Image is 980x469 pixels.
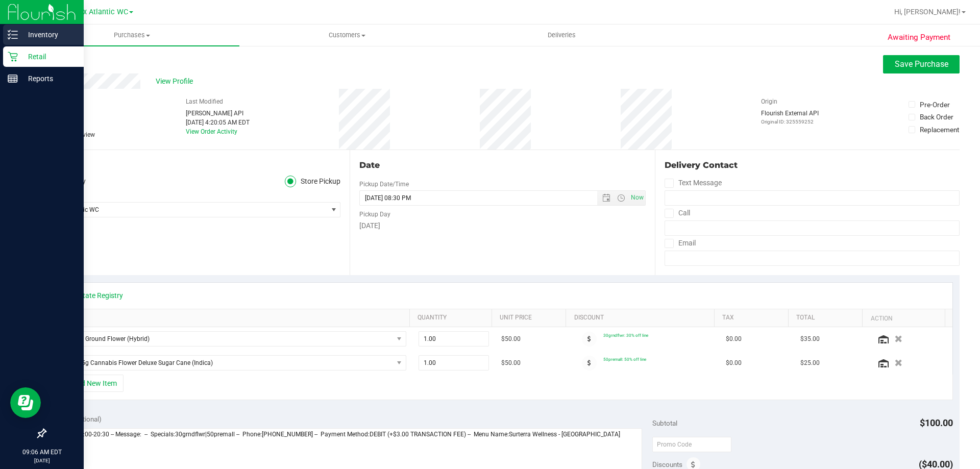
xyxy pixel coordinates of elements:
div: Date [359,159,645,171]
label: Pickup Date/Time [359,180,409,189]
span: FT 3.5g Cannabis Flower Deluxe Sugar Cane (Indica) [59,356,393,370]
div: Back Order [920,112,953,122]
input: Promo Code [652,437,731,452]
div: [DATE] 4:20:05 AM EDT [186,118,250,127]
div: [PERSON_NAME] API [186,109,250,118]
span: 30grndflwr: 30% off line [603,333,648,338]
div: Replacement [920,125,959,135]
span: Subtotal [652,419,677,427]
input: Format: (999) 999-9999 [665,220,960,236]
span: Purchases [24,31,239,40]
div: Delivery Contact [665,159,960,171]
a: View State Registry [62,290,123,301]
a: Deliveries [454,24,669,46]
span: Jax Atlantic WC [75,8,128,16]
a: Purchases [24,24,239,46]
span: Awaiting Payment [888,32,950,43]
inline-svg: Reports [8,73,18,84]
span: $25.00 [800,358,820,368]
a: Discount [574,314,710,322]
span: $0.00 [726,334,742,344]
span: Hi, [PERSON_NAME]! [894,8,961,16]
input: 1.00 [419,356,489,370]
p: Reports [18,72,79,85]
a: View Order Activity [186,128,237,135]
p: [DATE] [5,457,79,464]
span: 50premall: 50% off line [603,357,646,362]
span: NO DATA FOUND [59,331,406,347]
span: $50.00 [501,334,521,344]
button: + Add New Item [60,375,124,392]
p: Retail [18,51,79,63]
iframe: Resource center [10,387,41,418]
span: Save Purchase [895,59,948,69]
p: Inventory [18,29,79,41]
p: Original ID: 325559252 [761,118,819,126]
span: Open the date view [597,194,615,202]
span: $100.00 [920,417,953,428]
label: Text Message [665,176,722,190]
span: Open the time view [612,194,629,202]
a: Quantity [418,314,488,322]
span: Set Current date [628,190,646,205]
label: Origin [761,97,777,106]
inline-svg: Retail [8,52,18,62]
button: Save Purchase [883,55,960,73]
div: Pre-Order [920,100,950,110]
a: Customers [239,24,454,46]
span: NO DATA FOUND [59,355,406,371]
a: Unit Price [500,314,562,322]
span: Jax Atlantic WC [45,203,327,217]
label: Last Modified [186,97,223,106]
span: View Profile [156,76,197,87]
a: Tax [722,314,785,322]
span: $0.00 [726,358,742,368]
a: Total [796,314,859,322]
label: Email [665,236,696,251]
label: Store Pickup [285,176,341,187]
input: Format: (999) 999-9999 [665,190,960,206]
span: select [327,203,340,217]
th: Action [862,309,944,328]
label: Pickup Day [359,210,390,219]
div: [DATE] [359,220,645,231]
span: FT 7g Ground Flower (Hybrid) [59,332,393,346]
span: Customers [240,31,454,40]
inline-svg: Inventory [8,30,18,40]
label: Call [665,206,690,220]
div: Flourish External API [761,109,819,126]
span: $35.00 [800,334,820,344]
p: 09:06 AM EDT [5,448,79,457]
input: 1.00 [419,332,489,346]
span: $50.00 [501,358,521,368]
a: SKU [60,314,406,322]
div: Location [45,159,340,171]
span: Deliveries [534,31,590,40]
